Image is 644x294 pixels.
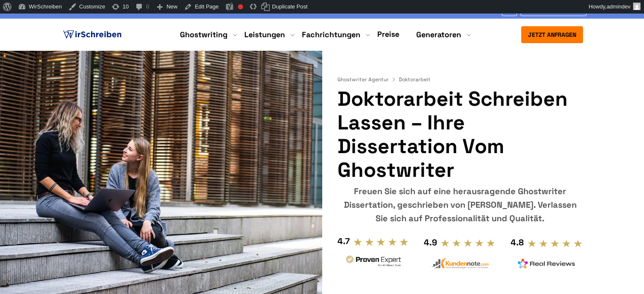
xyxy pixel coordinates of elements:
[337,234,350,248] div: 4.7
[399,76,431,83] span: Doktorarbeit
[440,239,496,248] img: stars
[607,3,630,10] span: admindev
[527,239,583,248] img: stars
[416,30,461,40] a: Generatoren
[337,76,397,83] a: Ghostwriter Agentur
[345,254,402,270] img: provenexpert
[61,28,123,41] img: logo ghostwriter-österreich
[424,236,437,249] div: 4.9
[337,87,583,182] h1: Doktorarbeit schreiben lassen – Ihre Dissertation vom Ghostwriter
[353,237,409,247] img: stars
[180,30,227,40] a: Ghostwriting
[337,184,583,225] div: Freuen Sie sich auf eine herausragende Ghostwriter Dissertation, geschrieben von [PERSON_NAME]. V...
[238,4,243,9] div: Focus keyphrase not set
[518,258,575,269] img: realreviews
[302,30,360,40] a: Fachrichtungen
[377,29,399,39] a: Preise
[244,30,285,40] a: Leistungen
[431,258,489,269] img: kundennote
[511,236,524,249] div: 4.8
[521,26,583,43] button: Jetzt anfragen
